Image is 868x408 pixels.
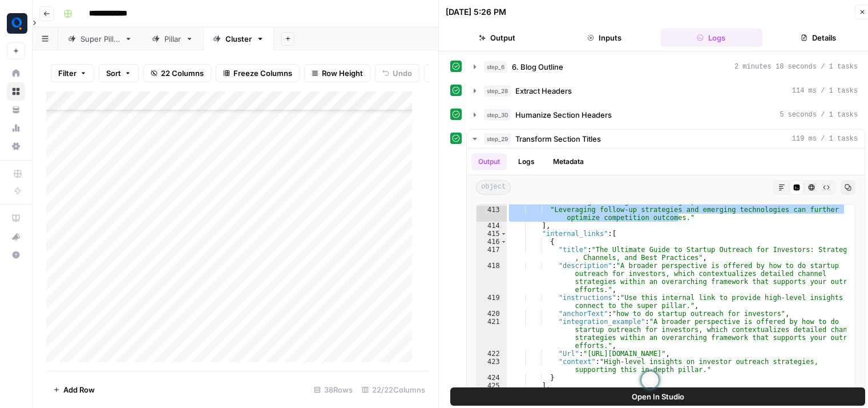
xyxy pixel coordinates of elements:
[467,58,865,76] button: 2 minutes 18 seconds / 1 tasks
[357,381,430,399] div: 22/22 Columns
[553,29,656,47] button: Inputs
[477,230,507,238] div: 415
[471,153,507,170] button: Output
[225,33,252,45] div: Cluster
[511,153,542,170] button: Logs
[484,85,511,97] span: step_28
[7,209,25,227] a: AirOps Academy
[450,387,865,406] button: Open In Studio
[484,133,511,145] span: step_29
[477,310,507,318] div: 420
[476,180,511,195] span: object
[477,294,507,310] div: 419
[632,391,684,402] span: Open In Studio
[792,86,858,96] span: 114 ms / 1 tasks
[142,27,203,50] a: Pillar
[99,64,139,82] button: Sort
[7,228,25,245] div: What's new?
[515,133,601,145] span: Transform Section Titles
[393,67,412,79] span: Undo
[484,109,511,121] span: step_30
[477,206,507,222] div: 413
[477,238,507,246] div: 416
[467,130,865,148] button: 119 ms / 1 tasks
[477,374,507,382] div: 424
[484,61,507,73] span: step_6
[500,230,507,238] span: Toggle code folding, rows 415 through 425
[7,101,25,119] a: Your Data
[477,350,507,358] div: 422
[7,227,25,246] button: What's new?
[512,61,563,73] span: 6. Blog Outline
[446,29,548,47] button: Output
[7,9,25,38] button: Workspace: Qubit - SEO
[477,246,507,262] div: 417
[164,33,181,45] div: Pillar
[309,381,357,399] div: 38 Rows
[780,110,858,120] span: 5 seconds / 1 tasks
[467,82,865,100] button: 114 ms / 1 tasks
[51,64,94,82] button: Filter
[143,64,211,82] button: 22 Columns
[477,382,507,390] div: 425
[477,262,507,294] div: 418
[7,119,25,137] a: Usage
[161,67,204,79] span: 22 Columns
[7,246,25,264] button: Help + Support
[660,29,763,47] button: Logs
[477,222,507,230] div: 414
[515,109,612,121] span: Humanize Section Headers
[233,67,292,79] span: Freeze Columns
[375,64,419,82] button: Undo
[515,85,572,97] span: Extract Headers
[7,64,25,82] a: Home
[792,134,858,144] span: 119 ms / 1 tasks
[7,13,27,34] img: Qubit - SEO Logo
[500,238,507,246] span: Toggle code folding, rows 416 through 424
[477,318,507,350] div: 421
[7,137,25,155] a: Settings
[203,27,274,50] a: Cluster
[80,33,120,45] div: Super Pillar
[58,27,142,50] a: Super Pillar
[467,106,865,124] button: 5 seconds / 1 tasks
[304,64,370,82] button: Row Height
[322,67,363,79] span: Row Height
[63,384,95,395] span: Add Row
[546,153,591,170] button: Metadata
[446,6,506,18] div: [DATE] 5:26 PM
[216,64,300,82] button: Freeze Columns
[7,82,25,101] a: Browse
[46,381,102,399] button: Add Row
[106,67,121,79] span: Sort
[734,62,858,72] span: 2 minutes 18 seconds / 1 tasks
[477,358,507,374] div: 423
[58,67,76,79] span: Filter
